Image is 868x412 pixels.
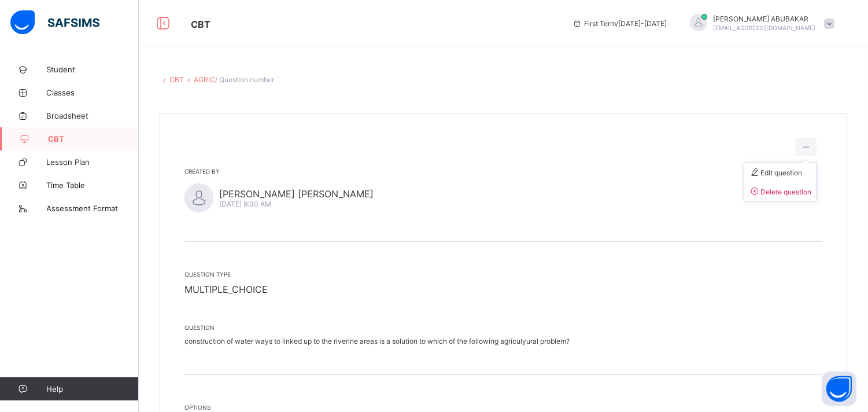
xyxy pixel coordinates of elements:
a: CBT [169,75,184,84]
span: / Question number [215,75,274,84]
span: CBT [191,19,210,30]
a: AGRIC [194,75,215,84]
span: MULTIPLE_CHOICE [184,284,268,295]
li: dropdown-list-item-text-0 [744,163,816,182]
span: Created by [184,168,822,175]
div: ADAMABUBAKAR [678,14,840,33]
span: Time Table [46,181,139,190]
span: [EMAIL_ADDRESS][DOMAIN_NAME] [713,24,815,31]
span: session/term information [572,19,667,28]
span: Student [46,65,139,74]
span: Broadsheet [46,111,139,120]
span: [DATE] 9:30 AM [219,200,271,208]
span: Question type [184,271,329,278]
span: Lesson Plan [46,157,139,167]
button: Open asap [822,371,856,406]
span: CBT [48,134,139,144]
img: safsims [10,10,99,35]
div: construction of water ways to linked up to the riverine areas is a solution to which of the follo... [184,337,822,345]
span: Question [184,324,822,331]
span: Classes [46,88,139,97]
span: [PERSON_NAME] ABUBAKAR [713,14,815,23]
span: Delete question [749,187,811,196]
li: dropdown-list-item-text-1 [744,182,816,201]
span: Help [46,384,138,393]
span: Options [184,404,822,411]
span: Assessment Format [46,204,139,213]
span: [PERSON_NAME] [PERSON_NAME] [219,188,374,200]
span: Edit question [749,168,802,177]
